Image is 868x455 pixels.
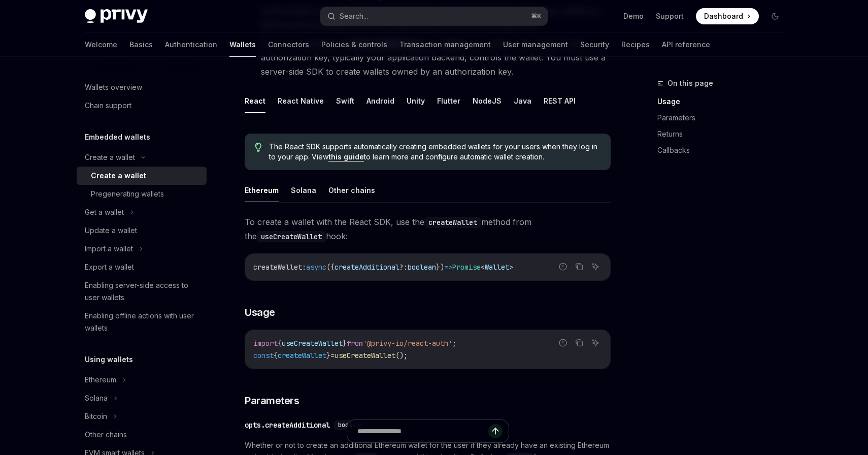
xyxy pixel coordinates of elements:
[77,96,207,115] a: Chain support
[347,339,363,348] span: from
[589,336,602,349] button: Ask AI
[274,351,278,360] span: {
[245,305,275,319] span: Usage
[278,89,324,113] button: React Native
[514,89,531,113] button: Java
[255,143,262,152] svg: Tip
[509,263,513,272] span: >
[85,410,107,422] div: Bitcoin
[229,32,256,57] a: Wallets
[436,263,444,272] span: })
[85,206,124,218] div: Get a wallet
[85,429,127,441] div: Other chains
[662,32,710,57] a: API reference
[343,339,347,348] span: }
[623,11,644,21] a: Demo
[245,178,279,202] button: Ethereum
[306,263,326,272] span: async
[473,89,502,113] button: NodeJS
[656,11,684,21] a: Support
[77,221,207,240] a: Update a wallet
[407,89,425,113] button: Unity
[165,32,217,57] a: Authentication
[667,77,713,89] span: On this page
[129,32,153,57] a: Basics
[573,336,586,349] button: Copy the contents from the code block
[77,185,207,203] a: Pregenerating wallets
[253,351,274,360] span: const
[399,32,491,57] a: Transaction management
[657,110,791,126] a: Parameters
[340,10,368,22] div: Search...
[91,188,164,200] div: Pregenerating wallets
[85,32,117,57] a: Welcome
[589,260,602,273] button: Ask AI
[335,351,395,360] span: useCreateWallet
[245,89,265,113] button: React
[408,263,436,272] span: boolean
[77,258,207,276] a: Export a wallet
[278,351,326,360] span: createWallet
[85,310,201,334] div: Enabling offline actions with user wallets
[326,351,330,360] span: }
[291,178,316,202] button: Solana
[399,263,408,272] span: ?:
[321,32,387,57] a: Policies & controls
[253,263,302,272] span: createWallet
[320,7,548,25] button: Search...⌘K
[657,93,791,110] a: Usage
[85,81,142,93] div: Wallets overview
[77,307,207,337] a: Enabling offline actions with user wallets
[363,339,452,348] span: '@privy-io/react-auth'
[657,126,791,142] a: Returns
[696,8,759,24] a: Dashboard
[335,263,399,272] span: createAdditional
[481,263,485,272] span: <
[444,263,452,272] span: =>
[91,170,146,182] div: Create a wallet
[452,339,456,348] span: ;
[85,224,137,237] div: Update a wallet
[424,217,481,228] code: createWallet
[704,11,743,21] span: Dashboard
[326,263,335,272] span: ({
[621,32,650,57] a: Recipes
[328,178,375,202] button: Other chains
[573,260,586,273] button: Copy the contents from the code block
[302,263,306,272] span: :
[85,243,133,255] div: Import a wallet
[85,131,150,143] h5: Embedded wallets
[245,36,611,79] li: Or, you can specify an as an on a wallet. The holder of the authorization key, typically your app...
[268,32,309,57] a: Connectors
[278,339,282,348] span: {
[85,261,134,273] div: Export a wallet
[257,231,326,242] code: useCreateWallet
[85,9,148,23] img: dark logo
[503,32,568,57] a: User management
[767,8,783,24] button: Toggle dark mode
[245,215,611,243] span: To create a wallet with the React SDK, use the method from the hook:
[488,424,503,438] button: Send message
[544,89,576,113] button: REST API
[77,78,207,96] a: Wallets overview
[437,89,460,113] button: Flutter
[366,89,394,113] button: Android
[580,32,609,57] a: Security
[77,167,207,185] a: Create a wallet
[85,392,108,404] div: Solana
[245,394,299,408] span: Parameters
[531,12,542,20] span: ⌘ K
[330,351,335,360] span: =
[77,276,207,307] a: Enabling server-side access to user wallets
[85,374,116,386] div: Ethereum
[85,279,201,304] div: Enabling server-side access to user wallets
[85,353,133,366] h5: Using wallets
[328,152,364,161] a: this guide
[485,263,509,272] span: Wallet
[657,142,791,158] a: Callbacks
[269,142,600,162] span: The React SDK supports automatically creating embedded wallets for your users when they log in to...
[556,260,570,273] button: Report incorrect code
[556,336,570,349] button: Report incorrect code
[77,426,207,444] a: Other chains
[253,339,278,348] span: import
